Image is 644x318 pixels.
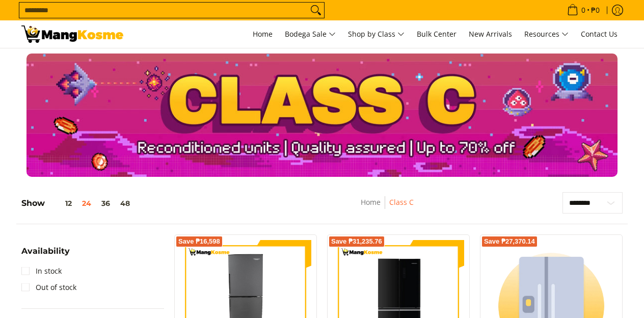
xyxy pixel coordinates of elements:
span: Contact Us [581,29,618,39]
button: 12 [45,199,77,207]
span: Availability [21,247,70,255]
span: 0 [580,7,587,14]
button: 48 [115,199,135,207]
a: Home [361,197,381,207]
span: New Arrivals [469,29,512,39]
nav: Main Menu [133,20,623,48]
img: Class C Home &amp; Business Appliances: Up to 70% Off l Mang Kosme [21,25,123,43]
a: Home [248,20,278,48]
span: Save ₱31,235.76 [331,238,382,245]
a: Bulk Center [412,20,462,48]
span: Save ₱16,598 [178,238,220,245]
button: Search [308,3,324,18]
span: Bodega Sale [285,28,336,41]
span: Save ₱27,370.14 [484,238,535,245]
a: Bodega Sale [280,20,341,48]
a: Contact Us [576,20,623,48]
a: Out of stock [21,279,76,296]
span: ₱0 [589,7,601,14]
a: Class C [389,197,414,207]
button: 24 [77,199,96,207]
a: In stock [21,263,62,279]
h5: Show [21,198,135,208]
a: New Arrivals [464,20,517,48]
summary: Open [21,247,70,263]
a: Resources [519,20,574,48]
nav: Breadcrumbs [298,196,476,219]
span: Shop by Class [348,28,405,41]
a: Shop by Class [343,20,410,48]
span: Bulk Center [417,29,457,39]
button: 36 [96,199,115,207]
span: • [564,5,603,16]
span: Resources [524,28,569,41]
span: Home [253,29,273,39]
